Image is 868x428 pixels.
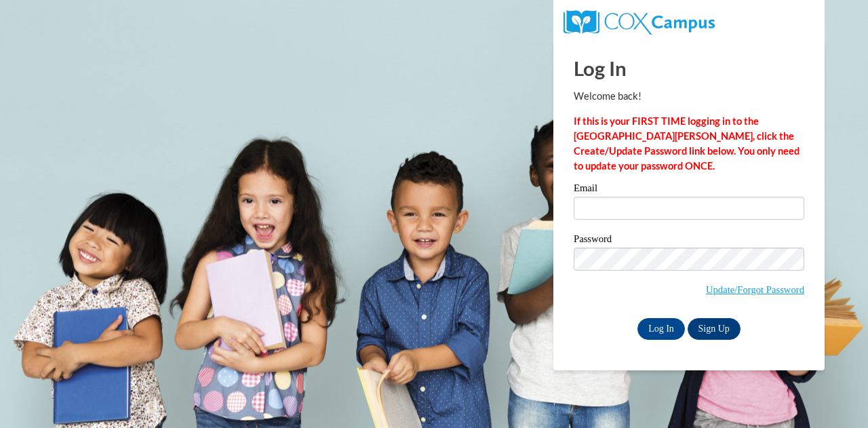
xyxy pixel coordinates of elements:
input: Log In [637,318,685,340]
h1: Log In [574,54,804,82]
label: Email [574,183,804,197]
a: COX Campus [564,16,715,27]
strong: If this is your FIRST TIME logging in to the [GEOGRAPHIC_DATA][PERSON_NAME], click the Create/Upd... [574,115,800,172]
a: Sign Up [688,318,741,340]
img: COX Campus [564,10,715,35]
p: Welcome back! [574,89,804,104]
label: Password [574,234,804,248]
a: Update/Forgot Password [706,284,804,295]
